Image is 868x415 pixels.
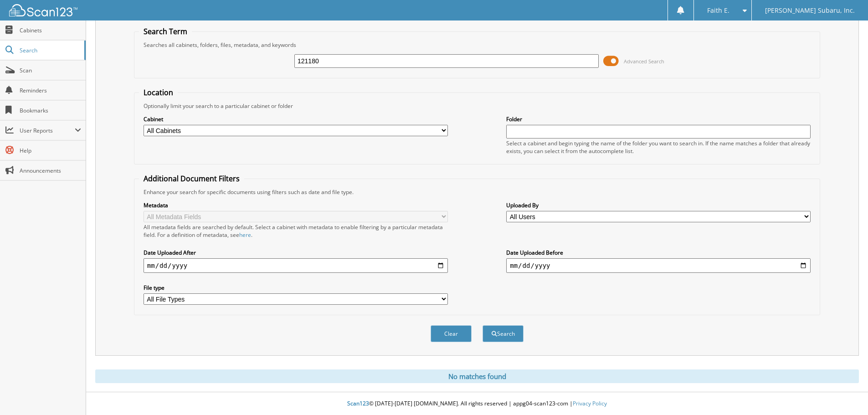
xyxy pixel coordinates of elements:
input: end [506,258,811,273]
a: here [239,231,251,239]
span: Help [20,147,81,154]
span: User Reports [20,127,75,134]
label: Date Uploaded After [144,249,448,256]
div: No matches found [95,369,859,383]
div: Select a cabinet and begin typing the name of the folder you want to search in. If the name match... [506,139,811,155]
button: Search [483,325,524,342]
span: Reminders [20,87,81,94]
span: Faith E. [707,8,729,13]
div: Searches all cabinets, folders, files, metadata, and keywords [139,41,815,49]
span: [PERSON_NAME] Subaru, Inc. [765,8,855,13]
input: start [144,258,448,273]
legend: Location [139,87,178,97]
span: Scan123 [347,400,369,407]
label: Cabinet [144,115,448,123]
legend: Additional Document Filters [139,174,244,184]
div: All metadata fields are searched by default. Select a cabinet with metadata to enable filtering b... [144,223,448,239]
div: Enhance your search for specific documents using filters such as date and file type. [139,188,815,196]
img: scan123-logo-white.svg [9,4,77,16]
button: Clear [431,325,472,342]
label: Folder [506,115,811,123]
legend: Search Term [139,26,192,36]
div: Optionally limit your search to a particular cabinet or folder [139,102,815,110]
label: File type [144,284,448,292]
span: Search [20,46,80,54]
span: Advanced Search [624,58,664,65]
span: Cabinets [20,26,81,34]
span: Scan [20,67,81,74]
label: Metadata [144,201,448,209]
label: Uploaded By [506,201,811,209]
iframe: Chat Widget [822,371,868,415]
span: Bookmarks [20,107,81,114]
label: Date Uploaded Before [506,249,811,256]
span: Announcements [20,167,81,174]
a: Privacy Policy [573,400,607,407]
div: © [DATE]-[DATE] [DOMAIN_NAME]. All rights reserved | appg04-scan123-com | [86,393,868,415]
